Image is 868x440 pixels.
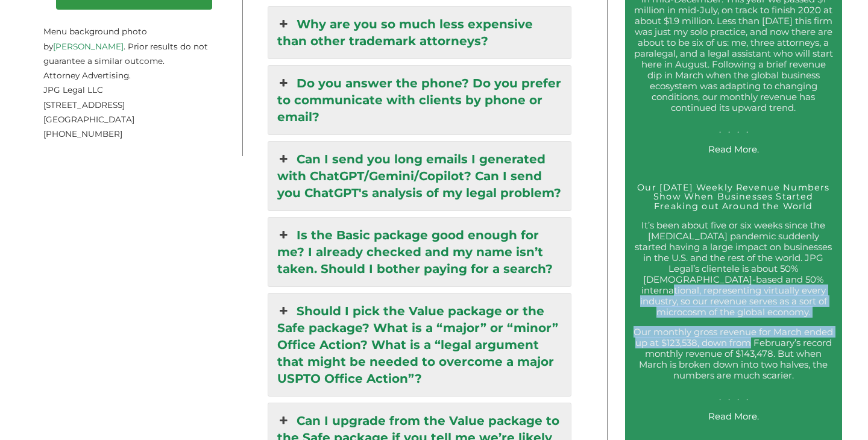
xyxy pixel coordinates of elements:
a: Read More. [708,143,759,155]
span: Attorney Advertising. [43,71,131,80]
a: Do you answer the phone? Do you prefer to communicate with clients by phone or email? [268,66,571,134]
a: Can I send you long emails I generated with ChatGPT/Gemini/Copilot? Can I send you ChatGPT's anal... [268,142,571,210]
a: [PERSON_NAME] [53,42,124,51]
span: [GEOGRAPHIC_DATA] [43,115,134,124]
a: Why are you so much less expensive than other trademark attorneys? [268,7,571,58]
p: Our monthly gross revenue for March ended up at $123,538, down from February’s record monthly rev... [634,327,833,403]
a: Is the Basic package good enough for me? I already checked and my name isn’t taken. Should I both... [268,218,571,286]
small: Menu background photo by . Prior results do not guarantee a similar outcome. [43,12,208,66]
span: [PHONE_NUMBER] [43,129,122,139]
a: Read More. [708,410,759,422]
p: It’s been about five or six weeks since the [MEDICAL_DATA] pandemic suddenly started having a lar... [634,220,833,318]
a: Should I pick the Value package or the Safe package? What is a “major” or “minor” Office Action? ... [268,294,571,396]
a: Our [DATE] Weekly Revenue Numbers Show When Businesses Started Freaking out Around the World [637,182,829,212]
span: JPG Legal LLC [43,85,103,95]
span: [STREET_ADDRESS] [43,100,125,110]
